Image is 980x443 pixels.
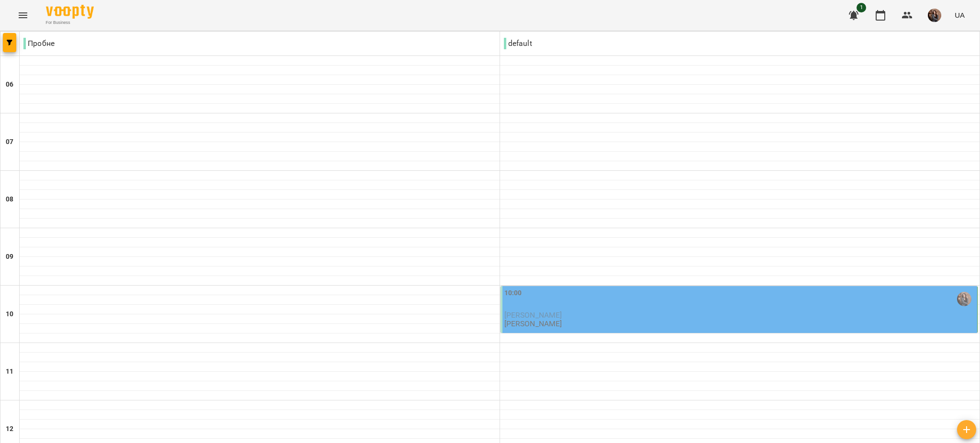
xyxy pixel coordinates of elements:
[23,38,55,49] p: Пробне
[857,3,866,12] span: 1
[504,320,562,328] p: [PERSON_NAME]
[6,309,13,320] h6: 10
[46,5,94,19] img: Voopty Logo
[955,10,965,20] span: UA
[6,366,13,377] h6: 11
[6,424,13,434] h6: 12
[957,292,971,306] img: Прокопенко Поліна Олександрівна
[957,420,976,439] button: Створити урок
[6,194,13,205] h6: 08
[11,4,34,27] button: Menu
[928,9,941,22] img: 6c17d95c07e6703404428ddbc75e5e60.jpg
[6,137,13,147] h6: 07
[504,288,522,299] label: 10:00
[504,310,562,320] span: [PERSON_NAME]
[951,6,969,24] button: UA
[6,79,13,90] h6: 06
[504,38,532,49] p: default
[6,252,13,262] h6: 09
[46,20,94,26] span: For Business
